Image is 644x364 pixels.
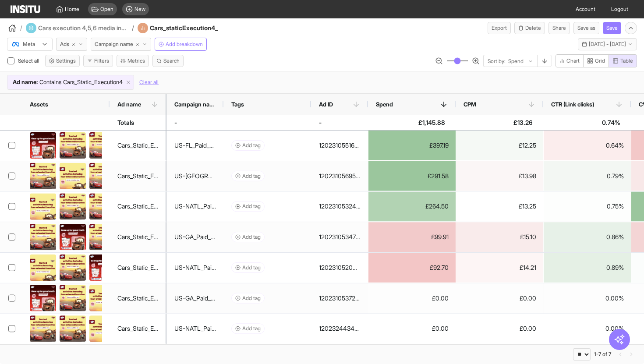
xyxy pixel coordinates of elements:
[456,94,543,115] div: CPM
[368,115,456,130] div: £1,145.88
[544,314,631,343] div: 0.00%
[456,161,543,191] div: £13.98
[242,325,261,332] span: Add tag
[231,323,265,334] button: Add tag
[60,41,69,48] span: Ads
[319,198,361,215] div: 120231053248640432
[7,75,134,89] div: Ad name:ContainsCars_Static_Execution4
[456,115,543,130] div: £13.26
[83,55,113,67] button: Filters
[155,38,207,51] button: Add breakdown
[174,137,216,154] div: US-FL_Paid_Social_Prospecting_Interests_Sales_Disney_Properties_July25
[368,161,456,191] div: £291.58
[456,314,543,343] div: £0.00
[30,101,48,108] span: Assets
[548,22,570,34] button: Share
[117,259,158,276] div: Cars_Static_Execution4_Test
[464,101,476,108] span: CPM
[514,22,545,34] button: Delete
[174,198,216,215] div: US-NATL_Paid_Social_Prospecting_Interests_Sales_Disney_Properties_July25
[91,38,151,51] button: Campaign name
[242,264,261,271] span: Add tag
[166,41,203,48] span: Add breakdown
[56,38,87,51] button: Ads
[242,233,261,240] span: Add tag
[368,94,456,115] div: Spend
[174,320,216,337] div: US-NATL_Paid_Social_Prospecting_Interests_Sales_Disney_Properties_July25
[376,101,393,108] span: Spend
[13,78,38,87] span: Ad name :
[231,232,265,242] button: Add tag
[231,262,265,273] button: Add tag
[556,54,584,67] button: Chart
[110,94,166,115] div: Ad name
[368,283,456,313] div: £0.00
[174,101,216,108] span: Campaign name
[174,289,216,307] div: US-GA_Paid_Social_Prospecting_Interests_Sales_Disney_Properties_July25
[150,24,242,32] h4: Cars_staticExecution4_
[174,228,216,246] div: US-GA_Paid_Social_Prospecting_Interests_Sales_Disney_Properties_July25
[609,54,637,67] button: Table
[117,115,134,130] div: Totals
[594,351,611,358] div: 1-7 of 7
[163,57,180,64] span: Search
[544,191,631,221] div: 0.75%
[319,167,361,185] div: 120231056952050432
[368,314,456,343] div: £0.00
[578,38,637,50] button: [DATE] - [DATE]
[231,140,265,151] button: Add tag
[620,57,633,64] span: Table
[368,222,456,252] div: £99.91
[45,55,80,67] button: Settings
[573,22,599,34] button: Save as
[231,171,265,181] button: Add tag
[319,228,361,246] div: 120231053476570432
[319,320,361,337] div: 120232443481150432
[589,41,626,48] span: [DATE] - [DATE]
[319,289,361,307] div: 120231053727590432
[100,6,113,13] span: Open
[174,259,216,276] div: US-NATL_Paid_Social_Prospecting_Interests_Sales_Disney_Properties_July25
[583,54,609,67] button: Grid
[456,253,543,283] div: £14.21
[368,191,456,221] div: £264.50
[456,131,543,160] div: £12.25
[551,101,594,108] span: CTR (Link clicks)
[544,131,631,160] div: 0.64%
[117,101,141,108] span: Ad name
[311,94,368,115] div: Ad ID
[132,24,134,32] span: /
[65,6,79,13] span: Home
[368,253,456,283] div: £92.70
[18,57,41,64] span: Select all
[319,115,322,130] div: -
[174,167,216,185] div: US-[GEOGRAPHIC_DATA]
[63,78,123,87] span: Cars_Static_Execution4
[566,57,580,64] span: Chart
[117,320,158,337] div: Cars_Static_Execution4_Control
[134,6,145,13] span: New
[595,57,605,64] span: Grid
[456,191,543,221] div: £13.25
[368,131,456,160] div: £397.19
[38,24,129,32] h4: Cars execution 4,5,6 media investigation
[242,142,261,149] span: Add tag
[139,75,159,90] button: Clear all
[117,55,149,67] button: Metrics
[95,41,133,48] span: Campaign name
[319,101,333,108] span: Ad ID
[242,294,261,301] span: Add tag
[456,222,543,252] div: £15.10
[603,22,621,34] button: Save
[231,101,244,108] span: Tags
[11,5,40,13] img: Logo
[544,115,631,130] div: 0.74%
[7,23,22,33] button: /
[543,94,631,115] div: CTR (Link clicks)
[174,115,177,130] div: -
[117,289,158,307] div: Cars_Static_Execution4_Control
[544,222,631,252] div: 0.86%
[26,23,134,33] div: Cars execution 4,5,6 media investigation
[117,198,158,215] div: Cars_Static_Execution4_Control
[56,57,76,64] span: Settings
